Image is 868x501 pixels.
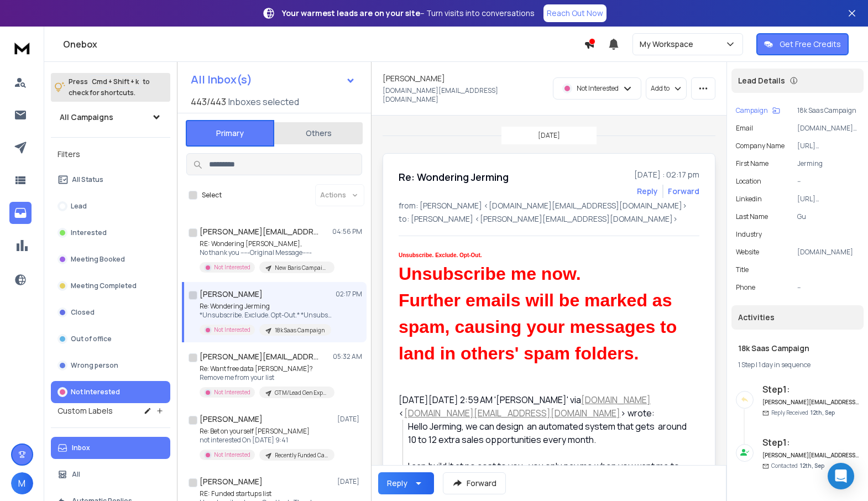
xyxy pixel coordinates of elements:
h1: All Inbox(s) [191,74,252,85]
p: Re: Bet on yourself [PERSON_NAME] [200,427,332,436]
h6: [PERSON_NAME][EMAIL_ADDRESS][DOMAIN_NAME] [762,398,859,406]
button: Inbox [51,437,170,459]
p: Gu [797,212,859,221]
p: linkedin [736,195,762,203]
p: Lead Details [738,75,785,86]
p: Last Name [736,212,768,221]
a: [DOMAIN_NAME][EMAIL_ADDRESS][DOMAIN_NAME] [404,407,620,419]
p: Re: Want free data [PERSON_NAME]? [200,364,332,373]
p: [DOMAIN_NAME] [797,248,859,257]
font: Unsubscribe me now. Further emails will be marked as spam, causing your messages to land in other... [399,264,682,363]
p: Interested [71,228,107,237]
h1: [PERSON_NAME] [200,289,263,300]
h1: [PERSON_NAME] [383,73,445,84]
label: Select [202,191,222,200]
div: I can build it at no cost to you, you only pay me when you want me to manage it for you at some p... [408,460,691,486]
p: Not Interested [214,263,250,272]
p: Reach Out Now [547,8,603,19]
button: Campaign [736,106,780,115]
p: Re: Wondering Jerming [200,302,332,311]
p: Out of office [71,335,112,343]
button: Reply [378,472,434,494]
button: Interested [51,222,170,244]
div: Activities [731,305,864,330]
p: Lead [71,202,87,211]
strong: Your warmest leads are on your site [282,8,420,18]
h6: Step 1 : [762,383,859,396]
button: Out of office [51,328,170,350]
button: Others [274,121,363,145]
p: Wrong person [71,361,118,370]
img: logo [11,38,33,58]
p: website [736,248,759,257]
p: [DATE] [538,131,560,140]
h1: [PERSON_NAME] [200,476,263,487]
p: 18k Saas Campaign [797,106,859,115]
span: 1 Step [738,360,755,369]
p: to: [PERSON_NAME] <[PERSON_NAME][EMAIL_ADDRESS][DOMAIN_NAME]> [399,213,699,225]
p: Company Name [736,142,785,150]
div: | [738,361,857,369]
p: Phone [736,283,755,292]
p: Campaign [736,106,768,115]
p: Recently Funded Campaign [275,451,328,460]
button: Not Interested [51,381,170,403]
button: All [51,463,170,486]
p: Inbox [72,443,90,452]
h6: [PERSON_NAME][EMAIL_ADDRESS][DOMAIN_NAME] [762,451,859,460]
p: No thank you -----Original Message----- [200,248,332,257]
p: [DOMAIN_NAME][EMAIL_ADDRESS][DOMAIN_NAME] [383,86,546,104]
h3: Filters [51,147,170,162]
h6: Step 1 : [762,436,859,449]
div: [DATE][DATE] 2:59 AM '[PERSON_NAME]' via < > wrote: [399,393,691,420]
p: [DATE] [337,415,362,424]
p: Press to check for shortcuts. [69,76,150,98]
p: First Name [736,159,768,168]
p: 02:17 PM [336,290,362,299]
p: location [736,177,761,186]
p: 05:32 AM [333,352,362,361]
div: Hello Jerming, we can design an automated system that gets around 10 to 12 extra sales opportunit... [408,420,691,446]
p: title [736,265,749,274]
p: -- [797,283,859,292]
p: Email [736,124,753,133]
p: -- [797,177,859,186]
p: Not Interested [71,388,120,396]
p: [DATE] : 02:17 pm [634,169,699,180]
div: Open Intercom Messenger [828,463,854,489]
a: [DOMAIN_NAME] [581,394,651,406]
p: Contacted [771,462,824,470]
span: 443 / 443 [191,95,226,108]
button: Lead [51,195,170,217]
p: *Unsubscribe. Exclude. Opt-Out.* *Unsubscribe me [200,311,332,320]
h1: Onebox [63,38,584,51]
p: Add to [651,84,670,93]
p: New Baris Campaign [275,264,328,272]
button: M [11,472,33,494]
p: My Workspace [640,39,698,50]
p: Not Interested [577,84,619,93]
p: Not Interested [214,326,250,334]
p: from: [PERSON_NAME] <[DOMAIN_NAME][EMAIL_ADDRESS][DOMAIN_NAME]> [399,200,699,211]
p: Not Interested [214,388,250,396]
p: GTM/Lead Gen Experts Campaign [275,389,328,397]
h3: Custom Labels [57,405,113,416]
button: Meeting Booked [51,248,170,270]
button: Primary [186,120,274,147]
a: Reach Out Now [543,4,606,22]
p: RE: Funded startups list [200,489,321,498]
p: – Turn visits into conversations [282,8,535,19]
button: Get Free Credits [756,33,849,55]
button: All Status [51,169,170,191]
p: Jerming [797,159,859,168]
p: Remove me from your list [200,373,332,382]
div: Forward [668,186,699,197]
p: industry [736,230,762,239]
button: Meeting Completed [51,275,170,297]
p: All [72,470,80,479]
button: All Campaigns [51,106,170,128]
h1: [PERSON_NAME] [200,414,263,425]
p: [DATE] [337,477,362,486]
span: 12th, Sep [811,409,835,416]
